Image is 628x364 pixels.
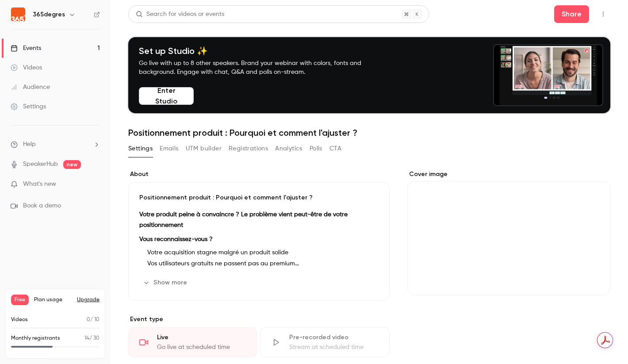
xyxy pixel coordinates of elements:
[87,316,100,324] p: / 10
[275,142,303,156] button: Analytics
[23,201,61,211] span: Book a demo
[11,102,46,111] div: Settings
[128,315,390,324] p: Event type
[586,270,603,288] button: cover-image
[84,336,89,341] span: 14
[310,142,322,156] button: Polls
[139,211,348,228] strong: Votre produit peine à convaincre ? Le problème vient peut-être de votre positionnement
[136,10,224,19] div: Search for videos or events
[139,236,213,242] strong: Vous reconnaissez-vous ?
[289,333,378,342] div: Pre-recorded video
[157,343,246,352] div: Go live at scheduled time
[11,140,100,149] li: help-dropdown-opener
[128,170,390,179] label: About
[63,160,81,169] span: new
[157,333,246,342] div: Live
[407,170,610,295] section: Cover image
[23,160,58,169] a: SpeakerHub
[11,316,28,324] p: Videos
[329,142,341,156] button: CTA
[128,327,257,357] div: LiveGo live at scheduled time
[11,334,60,342] p: Monthly registrants
[128,142,153,156] button: Settings
[229,142,268,156] button: Registrations
[554,5,589,23] button: Share
[33,10,65,19] h6: 365degres
[186,142,222,156] button: UTM builder
[11,63,42,72] div: Videos
[84,334,100,342] p: / 30
[144,248,379,257] li: Votre acquisition stagne malgré un produit solide
[289,343,378,352] div: Stream at scheduled time
[34,296,72,303] span: Plan usage
[11,295,29,305] span: Free
[144,259,379,268] li: Vos utilisateurs gratuits ne passent pas au premium
[160,142,178,156] button: Emails
[11,8,25,22] img: 365degres
[23,140,36,149] span: Help
[11,83,50,92] div: Audience
[11,44,41,53] div: Events
[407,170,610,179] label: Cover image
[260,327,389,357] div: Pre-recorded videoStream at scheduled time
[139,59,382,77] p: Go live with up to 8 other speakers. Brand your webinar with colors, fonts and background. Engage...
[87,317,90,322] span: 0
[139,276,192,290] button: Show more
[128,127,610,138] h1: Positionnement produit : Pourquoi et comment l'ajuster ?
[139,193,379,202] p: Positionnement produit : Pourquoi et comment l'ajuster ?
[139,46,382,56] h4: Set up Studio ✨
[23,180,56,189] span: What's new
[139,87,194,105] button: Enter Studio
[77,296,100,303] button: Upgrade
